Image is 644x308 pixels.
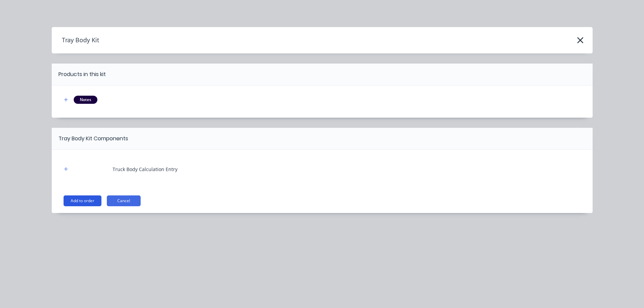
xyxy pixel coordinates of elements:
[64,195,101,206] button: Add to order
[113,166,177,173] div: Truck Body Calculation Entry
[58,70,106,78] div: Products in this kit
[52,34,99,47] h4: Tray Body Kit
[107,195,141,206] button: Cancel
[58,135,128,143] div: Tray Body Kit Components
[74,96,97,104] div: Notes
